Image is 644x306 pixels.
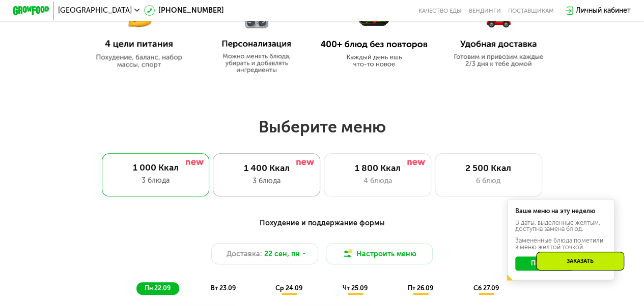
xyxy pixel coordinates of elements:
[275,284,302,292] span: ср 24.09
[222,176,311,186] div: 3 блюда
[515,220,606,232] div: В даты, выделенные желтым, доступна замена блюд.
[333,176,422,186] div: 4 блюда
[29,117,615,137] h2: Выберите меню
[111,162,200,173] div: 1 000 Ккал
[333,163,422,174] div: 1 800 Ккал
[515,237,606,250] div: Заменённые блюда пометили в меню жёлтой точкой.
[408,284,433,292] span: пт 26.09
[418,7,462,14] a: Качество еды
[444,176,533,186] div: 6 блюд
[210,284,235,292] span: вт 23.09
[469,7,501,14] a: Вендинги
[343,284,368,292] span: чт 25.09
[508,7,554,14] div: поставщикам
[144,5,224,16] a: [PHONE_NUMBER]
[264,249,300,259] span: 22 сен, пн
[515,208,606,214] div: Ваше меню на эту неделю
[57,218,586,229] div: Похудение и поддержание формы
[444,163,533,174] div: 2 500 Ккал
[536,252,624,270] div: Заказать
[473,284,498,292] span: сб 27.09
[222,163,311,174] div: 1 400 Ккал
[326,243,433,264] button: Настроить меню
[227,249,262,259] span: Доставка:
[58,7,132,14] span: [GEOGRAPHIC_DATA]
[145,284,171,292] span: пн 22.09
[111,175,200,186] div: 3 блюда
[576,5,631,16] div: Личный кабинет
[515,256,573,270] button: Понятно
